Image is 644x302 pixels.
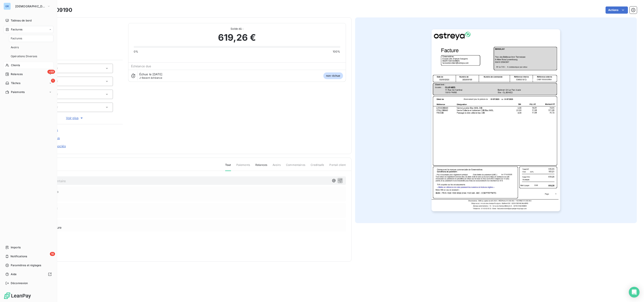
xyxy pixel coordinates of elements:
[11,72,23,76] span: Relances
[4,271,53,278] a: Aide
[50,252,55,256] span: 18
[329,163,346,171] span: Portail client
[11,27,22,32] span: Factures
[66,116,84,120] span: Voir plus
[11,36,22,40] span: Factures
[11,54,37,58] span: Opérations Diverses
[11,63,20,67] span: Clients
[139,76,162,79] span: avant échéance
[333,50,340,54] span: 100%
[255,163,267,171] span: Relances
[51,79,55,83] span: 1
[11,272,17,276] span: Aide
[4,292,31,299] img: Logo LeanPay
[27,116,123,120] button: Voir plus
[131,64,151,68] span: Échéance due
[11,81,20,85] span: Tâches
[11,263,41,267] span: Paramètres et réglages
[273,163,281,171] span: Avoirs
[47,70,55,74] span: +99
[11,90,25,94] span: Paiements
[134,50,138,54] span: 0%
[323,72,343,79] span: non-échue
[606,6,628,14] button: Actions
[311,163,324,171] span: Creditsafe
[15,4,45,8] span: [DEMOGRAPHIC_DATA]
[432,29,560,211] img: invoice_thumbnail
[225,163,231,171] span: Tout
[134,27,340,31] span: Solde dû :
[11,245,21,249] span: Imports
[4,3,11,10] div: GR
[11,19,32,23] span: Tableau de bord
[139,76,143,79] span: J-9
[286,163,305,171] span: Commentaires
[11,254,27,258] span: Notifications
[35,28,123,32] span: GW00797D
[11,281,28,285] span: Déconnexion
[139,72,162,76] span: Échue le [DATE]
[236,163,250,171] span: Paiements
[11,45,19,49] span: Avoirs
[218,31,256,44] span: 619,26 €
[629,287,640,298] div: Open Intercom Messenger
